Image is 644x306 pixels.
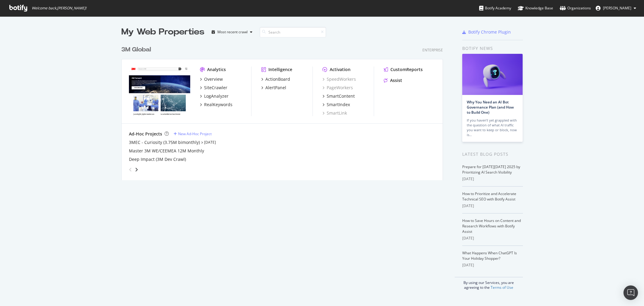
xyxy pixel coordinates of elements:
[121,26,204,38] div: My Web Properties
[322,93,355,99] a: SmartContent
[200,93,229,99] a: LogAnalyzer
[330,67,351,73] div: Activation
[322,102,350,108] a: SmartIndex
[261,85,286,91] a: AlertPanel
[384,77,402,83] a: Assist
[468,29,511,35] div: Botify Chrome Plugin
[518,5,553,11] div: Knowledge Base
[217,30,248,34] div: Most recent crawl
[462,191,516,202] a: How to Prioritize and Accelerate Technical SEO with Botify Assist
[467,99,514,115] a: Why You Need an AI Bot Governance Plan (and How to Build One)
[322,85,353,91] a: PageWorkers
[268,67,292,73] div: Intelligence
[462,203,523,209] div: [DATE]
[322,110,347,116] a: SmartLink
[129,156,186,162] a: Deep Impact (3M Dev Crawl)
[121,38,448,180] div: grid
[462,151,523,158] div: Latest Blog Posts
[265,76,290,82] div: ActionBoard
[455,277,523,290] div: By using our Services, you are agreeing to the
[265,85,286,91] div: AlertPanel
[384,67,423,73] a: CustomReports
[623,285,638,300] div: Open Intercom Messenger
[462,45,523,52] div: Botify news
[134,167,139,173] div: angle-right
[200,76,223,82] a: Overview
[560,5,591,11] div: Organizations
[467,118,518,137] div: If you haven’t yet grappled with the question of what AI traffic you want to keep or block, now is…
[129,148,204,154] a: Master 3M WE/CEEMEA 12M Monthly
[200,85,227,91] a: SiteCrawler
[207,67,226,73] div: Analytics
[322,76,356,82] a: SpeedWorkers
[204,76,223,82] div: Overview
[462,164,520,175] a: Prepare for [DATE][DATE] 2025 by Prioritizing AI Search Visibility
[204,85,227,91] div: SiteCrawler
[209,27,255,37] button: Most recent crawl
[422,47,443,53] div: Enterprise
[129,139,200,145] a: 3MEC - Curiosity (3.75M bimonthly)
[327,102,350,108] div: SmartIndex
[462,176,523,182] div: [DATE]
[174,131,212,136] a: New Ad-Hoc Project
[462,262,523,268] div: [DATE]
[178,131,212,136] div: New Ad-Hoc Project
[327,93,355,99] div: SmartContent
[462,218,521,234] a: How to Save Hours on Content and Research Workflows with Botify Assist
[204,102,232,108] div: RealKeywords
[491,285,513,290] a: Terms of Use
[129,131,162,137] div: Ad-Hoc Projects
[121,45,153,54] a: 3M Global
[261,76,290,82] a: ActionBoard
[32,6,86,11] span: Welcome back, [PERSON_NAME] !
[479,5,511,11] div: Botify Academy
[200,102,232,108] a: RealKeywords
[603,5,631,11] span: Alexander Parrales
[127,165,134,174] div: angle-left
[462,236,523,241] div: [DATE]
[129,67,190,116] img: www.command.com
[462,54,523,95] img: Why You Need an AI Bot Governance Plan (and How to Build One)
[591,3,641,13] button: [PERSON_NAME]
[260,27,326,37] input: Search
[462,29,511,35] a: Botify Chrome Plugin
[121,45,151,54] div: 3M Global
[204,140,216,145] a: [DATE]
[390,77,402,83] div: Assist
[204,93,229,99] div: LogAnalyzer
[390,67,423,73] div: CustomReports
[462,250,517,261] a: What Happens When ChatGPT Is Your Holiday Shopper?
